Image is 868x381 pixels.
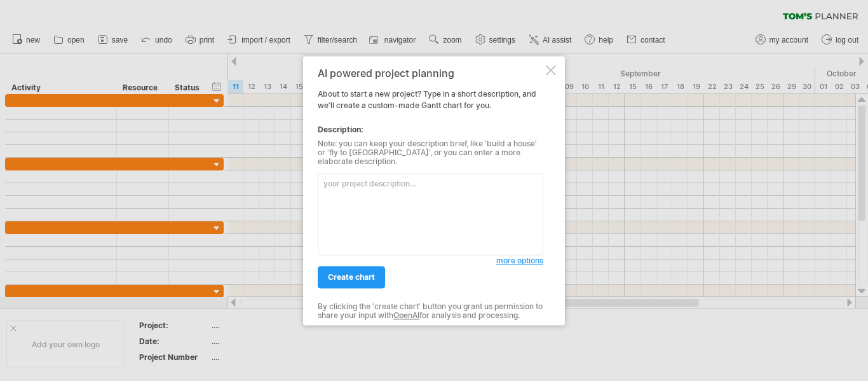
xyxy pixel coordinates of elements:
[318,139,543,167] div: Note: you can keep your description brief, like 'build a house' or 'fly to [GEOGRAPHIC_DATA]', or...
[318,67,543,314] div: About to start a new project? Type in a short description, and we'll create a custom-made Gantt c...
[318,266,385,288] a: create chart
[328,272,375,282] span: create chart
[318,67,543,79] div: AI powered project planning
[496,255,543,267] a: more options
[318,124,543,135] div: Description:
[393,311,419,321] a: OpenAI
[496,256,543,265] span: more options
[318,302,543,321] div: By clicking the 'create chart' button you grant us permission to share your input with for analys...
